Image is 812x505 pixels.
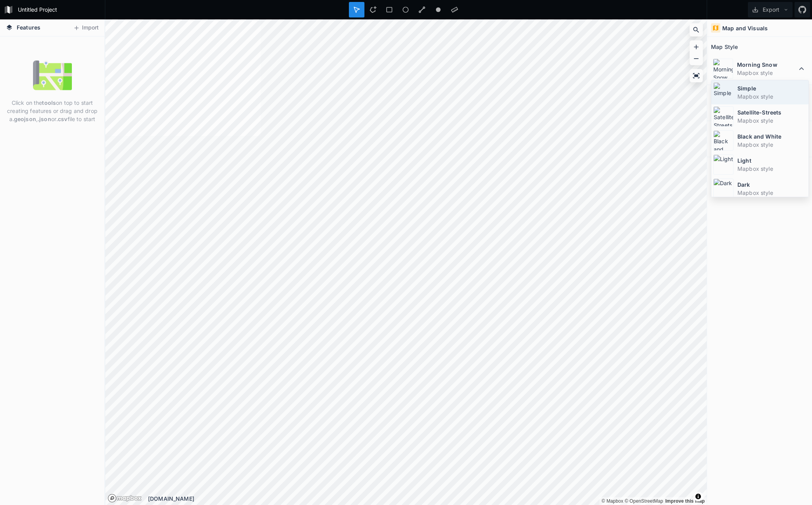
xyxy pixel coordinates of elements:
[737,180,807,189] dt: Dark
[713,179,734,199] img: Dark
[148,495,707,503] div: [DOMAIN_NAME]
[694,492,703,501] button: Toggle attribution
[56,116,68,122] strong: .csv
[665,498,705,504] a: Map feedback
[713,130,734,151] img: Black and White
[737,165,807,173] dd: Mapbox style
[737,116,807,125] dd: Mapbox style
[737,92,807,101] dd: Mapbox style
[713,82,734,102] img: Simple
[6,99,99,123] p: Click on the on top to start creating features or drag and drop a , or file to start
[737,61,797,69] dt: Morning Snow
[713,154,734,175] img: Light
[601,498,623,504] a: Mapbox
[713,59,733,79] img: Morning Snow
[69,22,103,34] button: Import
[737,108,807,116] dt: Satellite-Streets
[42,99,56,106] strong: tools
[108,494,117,503] a: Mapbox logo
[711,41,738,53] h2: Map Style
[17,23,40,31] span: Features
[737,69,797,77] dd: Mapbox style
[33,56,72,95] img: empty
[38,116,51,122] strong: .json
[737,141,807,149] dd: Mapbox style
[737,156,807,165] dt: Light
[12,116,36,122] strong: .geojson
[713,106,734,127] img: Satellite-Streets
[737,189,807,197] dd: Mapbox style
[737,132,807,141] dt: Black and White
[625,498,663,504] a: OpenStreetMap
[737,84,807,92] dt: Simple
[722,24,768,32] h4: Map and Visuals
[696,492,700,501] span: Toggle attribution
[108,494,142,503] a: Mapbox logo
[748,2,793,17] button: Export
